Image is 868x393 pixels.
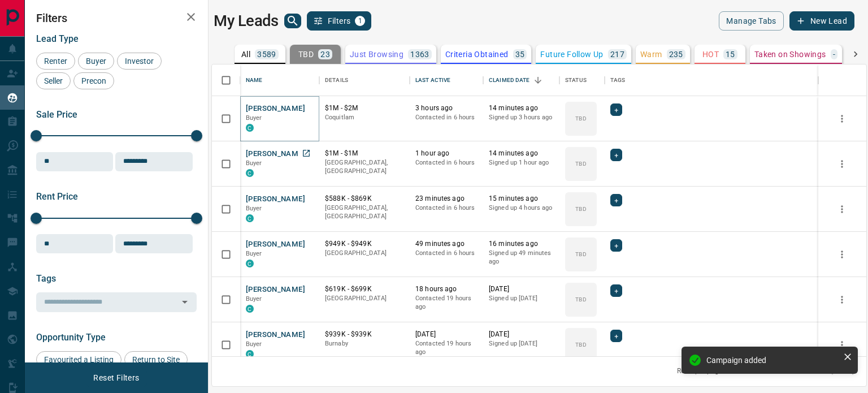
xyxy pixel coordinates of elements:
[540,50,603,58] p: Future Follow Up
[40,57,71,66] span: Renter
[415,64,450,96] div: Last Active
[677,366,724,376] p: Rows per page:
[325,113,404,122] p: Coquitlam
[36,191,78,202] span: Rent Price
[702,50,719,58] p: HOT
[246,64,263,96] div: Name
[284,14,301,28] button: search button
[834,291,850,308] button: more
[610,50,624,58] p: 217
[298,50,314,58] p: TBD
[36,351,121,368] div: Favourited a Listing
[614,285,618,296] span: +
[833,50,835,58] p: -
[726,50,735,58] p: 15
[124,351,188,368] div: Return to Site
[610,239,622,252] div: +
[73,72,114,89] div: Precon
[415,239,478,249] p: 49 minutes ago
[614,330,618,342] span: +
[489,113,554,122] p: Signed up 3 hours ago
[246,305,254,313] div: condos.ca
[78,53,114,70] div: Buyer
[565,64,587,96] div: Status
[489,158,554,167] p: Signed up 1 hour ago
[834,336,850,353] button: more
[36,72,71,89] div: Seller
[614,195,618,206] span: +
[214,12,279,30] h1: My Leads
[575,114,586,123] p: TBD
[410,50,429,58] p: 1363
[36,11,197,25] h2: Filters
[489,64,530,96] div: Claimed Date
[415,149,478,158] p: 1 hour ago
[605,64,818,96] div: Tags
[320,50,330,58] p: 23
[325,239,404,249] p: $949K - $949K
[36,332,106,343] span: Opportunity Type
[489,294,554,303] p: Signed up [DATE]
[299,146,314,161] a: Open in New Tab
[415,204,478,213] p: Contacted in 6 hours
[610,330,622,342] div: +
[834,110,850,127] button: more
[36,109,77,120] span: Sale Price
[307,11,372,31] button: Filters1
[325,330,404,339] p: $939K - $939K
[834,201,850,218] button: more
[415,103,478,113] p: 3 hours ago
[575,159,586,168] p: TBD
[246,260,254,267] div: condos.ca
[121,57,158,66] span: Investor
[489,339,554,348] p: Signed up [DATE]
[36,273,56,284] span: Tags
[246,205,262,212] span: Buyer
[325,64,348,96] div: Details
[719,11,783,31] button: Manage Tabs
[489,194,554,204] p: 15 minutes ago
[415,294,478,312] p: Contacted 19 hours ago
[177,294,193,310] button: Open
[246,159,262,167] span: Buyer
[834,246,850,263] button: more
[483,64,559,96] div: Claimed Date
[86,368,146,387] button: Reset Filters
[614,240,618,251] span: +
[246,350,254,358] div: condos.ca
[669,50,683,58] p: 235
[246,340,262,348] span: Buyer
[246,330,305,340] button: [PERSON_NAME]
[246,103,305,114] button: [PERSON_NAME]
[325,294,404,303] p: [GEOGRAPHIC_DATA]
[240,64,319,96] div: Name
[246,169,254,177] div: condos.ca
[82,57,110,66] span: Buyer
[246,124,254,132] div: condos.ca
[489,239,554,249] p: 16 minutes ago
[241,50,250,58] p: All
[325,249,404,258] p: [GEOGRAPHIC_DATA]
[575,295,586,304] p: TBD
[614,149,618,161] span: +
[325,204,404,221] p: [GEOGRAPHIC_DATA], [GEOGRAPHIC_DATA]
[489,149,554,158] p: 14 minutes ago
[559,64,605,96] div: Status
[246,295,262,303] span: Buyer
[610,103,622,116] div: +
[415,339,478,357] p: Contacted 19 hours ago
[246,250,262,257] span: Buyer
[415,194,478,204] p: 23 minutes ago
[489,204,554,213] p: Signed up 4 hours ago
[640,50,662,58] p: Warm
[246,239,305,250] button: [PERSON_NAME]
[489,284,554,294] p: [DATE]
[246,214,254,222] div: condos.ca
[246,194,305,205] button: [PERSON_NAME]
[706,356,839,365] div: Campaign added
[325,103,404,113] p: $1M - $2M
[319,64,410,96] div: Details
[445,50,509,58] p: Criteria Obtained
[415,158,478,167] p: Contacted in 6 hours
[610,284,622,297] div: +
